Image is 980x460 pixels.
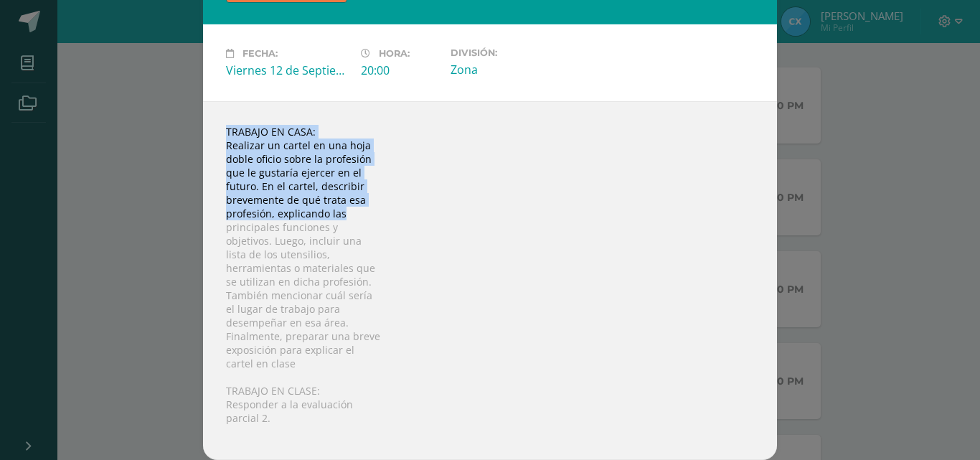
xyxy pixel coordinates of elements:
div: Viernes 12 de Septiembre [226,62,349,78]
div: TRABAJO EN CASA: Realizar un cartel en una hoja doble oficio sobre la profesión que le gustaría e... [203,101,777,460]
div: 20:00 [361,62,439,78]
div: Zona [451,62,574,78]
span: Fecha: [242,48,278,59]
label: División: [451,47,574,58]
span: Hora: [379,48,410,59]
